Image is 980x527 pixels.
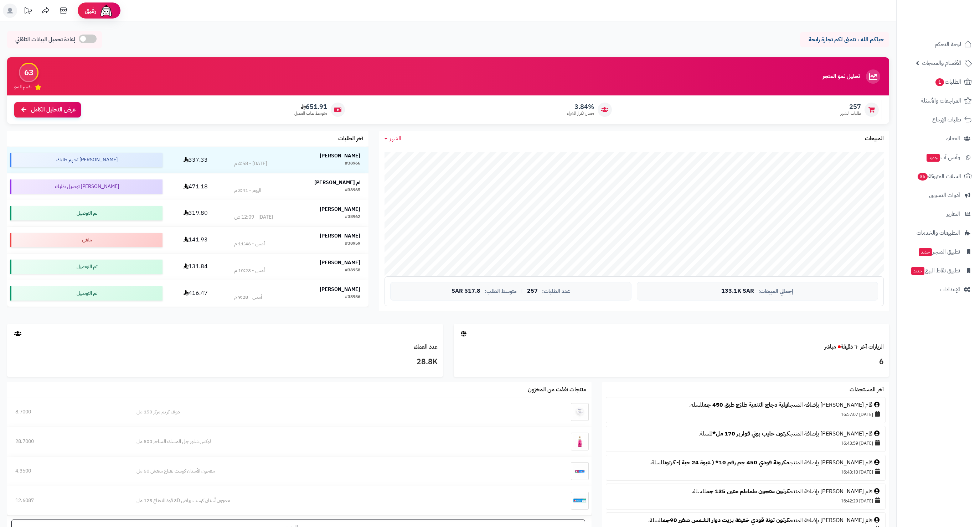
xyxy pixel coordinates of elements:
[929,190,960,200] span: أدوات التسويق
[165,147,226,173] td: 337.33
[320,152,360,160] strong: [PERSON_NAME]
[610,401,882,409] div: قام [PERSON_NAME] بإضافة المنتج للسلة.
[712,429,790,438] a: كرتون حليب بوني قوارير 170 مل*
[136,438,502,445] div: لوكس شاور جل المسك الساحر 500 مل
[571,403,589,421] img: دوف كريم مركز 150 مل
[610,516,882,525] div: قام [PERSON_NAME] بإضافة المنتج للسلة.
[390,134,401,143] span: الشهر
[825,343,836,351] small: مباشر
[15,408,120,416] div: 8.7000
[901,243,976,260] a: تطبيق المتجرجديد
[19,4,37,20] a: تحديثات المنصة
[901,168,976,185] a: السلات المتروكة35
[320,286,360,293] strong: [PERSON_NAME]
[234,267,265,274] div: أمس - 10:23 م
[10,233,163,247] div: ملغي
[10,206,163,220] div: تم التوصيل
[459,356,884,368] h3: 6
[610,487,882,496] div: قام [PERSON_NAME] بإضافة المنتج للسلة.
[935,77,961,87] span: الطلبات
[14,84,31,90] span: تقييم النمو
[15,468,120,475] div: 4.3500
[320,205,360,213] strong: [PERSON_NAME]
[345,214,360,221] div: #38962
[703,401,790,409] a: فيلية دجاج التنمية طازج طبق 450 جم
[85,6,96,15] span: رفيق
[521,288,523,294] span: |
[10,286,163,301] div: تم التوصيل
[345,160,360,167] div: #38966
[136,497,502,504] div: معجون أسنان كرست بياض 3D قوة النعناع 125 مل
[320,232,360,240] strong: [PERSON_NAME]
[927,154,940,162] span: جديد
[918,173,928,181] span: 35
[165,254,226,280] td: 131.84
[662,516,790,525] a: كرتون تونة قودي خفيفة بزيت دوار الشمس صغير 90جم
[165,173,226,200] td: 471.18
[345,294,360,301] div: #38956
[610,459,882,467] div: قام [PERSON_NAME] بإضافة المنتج للسلة.
[901,205,976,223] a: التقارير
[706,487,790,496] a: كرتون معجون طماطم معين 135 جم
[940,285,960,294] span: الإعدادات
[234,240,265,247] div: أمس - 11:46 م
[610,430,882,438] div: قام [PERSON_NAME] بإضافة المنتج للسلة.
[10,260,163,274] div: تم التوصيل
[901,149,976,166] a: وآتس آبجديد
[721,288,754,294] span: 133.1K SAR
[452,288,480,294] span: 517.8 SAR
[14,102,81,118] a: عرض التحليل الكامل
[12,356,438,368] h3: 28.8K
[610,467,882,477] div: [DATE] 16:43:10
[15,36,75,44] span: إعادة تحميل البيانات التلقائي
[840,110,861,116] span: طلبات الشهر
[136,408,502,416] div: دوف كريم مركز 150 مل
[234,294,262,301] div: أمس - 9:28 م
[294,103,327,111] span: 651.91
[294,110,327,116] span: متوسط طلب العميل
[946,134,960,144] span: العملاء
[901,262,976,279] a: تطبيق نقاط البيعجديد
[314,179,360,186] strong: ام [PERSON_NAME]
[901,36,976,53] a: لوحة التحكم
[911,266,960,276] span: تطبيق نقاط البيع
[345,187,360,194] div: #38965
[345,267,360,274] div: #38958
[758,288,793,294] span: إجمالي المبيعات:
[865,136,884,142] h3: المبيعات
[15,497,120,504] div: 12.6087
[932,115,961,125] span: طلبات الإرجاع
[414,343,438,351] a: عدد العملاء
[901,92,976,109] a: المراجعات والأسئلة
[99,4,113,18] img: ai-face.png
[10,179,163,194] div: [PERSON_NAME] توصيل طلبك
[947,209,960,219] span: التقارير
[527,288,538,294] span: 257
[136,468,502,475] div: معجون الأسنان كرست نعناع منعش 50 مل
[664,458,790,467] a: مكرونة قودي 450 جم رقم 10* ( عبوة 24 حبة )- كرتون
[567,103,594,111] span: 3.84%
[901,130,976,147] a: العملاء
[385,135,401,143] a: الشهر
[571,492,589,510] img: معجون أسنان كرست بياض 3D قوة النعناع 125 مل
[165,280,226,307] td: 416.47
[165,227,226,253] td: 141.93
[901,73,976,90] a: الطلبات1
[610,496,882,506] div: [DATE] 16:42:29
[10,153,163,167] div: [PERSON_NAME] تجهيز طلبك
[165,200,226,226] td: 319.80
[822,73,860,80] h3: تحليل نمو المتجر
[901,111,976,128] a: طلبات الإرجاع
[567,110,594,116] span: معدل تكرار الشراء
[825,343,884,351] a: الزيارات آخر ٦٠ دقيقةمباشر
[921,96,961,106] span: المراجعات والأسئلة
[542,288,570,294] span: عدد الطلبات:
[918,247,960,257] span: تطبيق المتجر
[901,224,976,241] a: التطبيقات والخدمات
[926,152,960,162] span: وآتس آب
[571,462,589,480] img: معجون الأسنان كرست نعناع منعش 50 مل
[345,240,360,247] div: #38959
[917,228,960,238] span: التطبيقات والخدمات
[917,171,961,181] span: السلات المتروكة
[901,281,976,298] a: الإعدادات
